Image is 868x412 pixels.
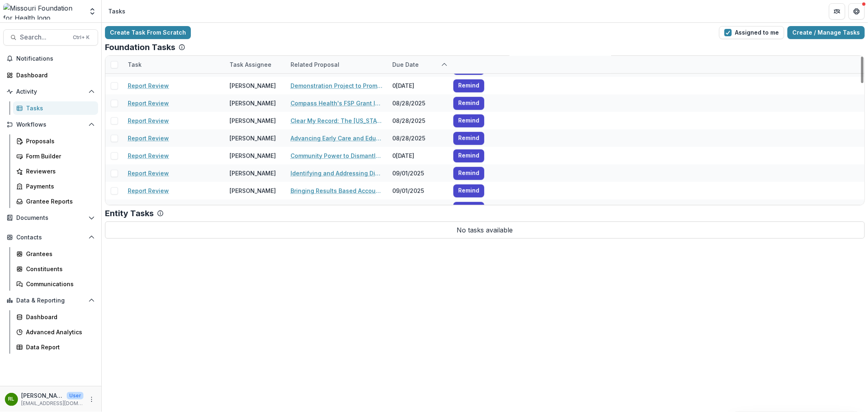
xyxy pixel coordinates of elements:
a: Create / Manage Tasks [787,26,865,39]
a: Report Review [128,151,169,160]
span: Data & Reporting [16,297,85,304]
button: Open Data & Reporting [3,294,98,307]
div: Payments [26,182,92,191]
button: Notifications [3,52,98,65]
div: [PERSON_NAME] [230,151,276,160]
button: Partners [829,3,845,20]
div: Task [123,56,225,73]
div: Grantees [26,250,92,258]
span: Notifications [16,55,95,62]
div: Task Assignee [225,56,286,73]
div: Grantee Reports [26,197,92,206]
div: Task Assignee [225,60,276,69]
a: Report Review [128,169,169,178]
div: [PERSON_NAME] [230,116,276,125]
button: Remind [453,149,484,162]
div: [PERSON_NAME] [230,204,276,213]
button: Remind [453,132,484,145]
div: 09/01/2025 [387,164,448,182]
div: Communications [26,280,92,288]
div: Proposals [26,137,92,145]
button: Search... [3,29,98,46]
div: [PERSON_NAME] [230,186,276,195]
div: [PERSON_NAME] [230,99,276,107]
span: Workflows [16,121,85,128]
div: [PERSON_NAME] [230,134,276,142]
button: Remind [453,184,484,197]
button: Assigned to me [719,26,784,39]
div: Rebekah Lerch [9,397,15,402]
a: Tasks [13,101,98,115]
a: Clear My Record: The [US_STATE] Expungement Project [291,116,383,125]
div: 08/28/2025 [387,112,448,129]
a: Demonstration Project to Promote Independent Living and Equity for those with Disabilities in [US... [291,81,383,90]
div: Constituents [26,265,92,273]
p: [PERSON_NAME] [21,391,63,400]
button: Open Activity [3,85,98,98]
div: Dashboard [16,71,92,79]
div: Related Proposal [286,56,387,73]
p: [EMAIL_ADDRESS][DOMAIN_NAME] [21,400,83,407]
button: Remind [453,114,484,127]
a: Dashboard [3,68,98,82]
p: User [67,392,83,399]
div: Data Report [26,343,92,351]
a: Create Task From Scratch [105,26,191,39]
span: Activity [16,88,85,95]
div: Task [123,60,146,69]
a: Form Builder [13,149,98,163]
button: Open Contacts [3,231,98,244]
a: Payments [13,180,98,193]
p: Foundation Tasks [105,42,175,52]
a: Reviewers [13,164,98,178]
div: 0[DATE] [387,147,448,164]
button: More [87,394,96,404]
div: 09/01/2025 [387,182,448,199]
a: Grantees [13,247,98,261]
div: Due Date [387,56,448,73]
a: Identifying and Addressing Disparities in Energy Burdens and Health Outcomes in [US_STATE] Commun... [291,169,383,178]
a: Report Review [128,134,169,142]
a: Advancing Early Care and Education in [US_STATE] [291,134,383,142]
button: Open Workflows [3,118,98,131]
a: Report Review [128,99,169,107]
a: Expanding Access to Early Intervention Services in [US_STATE] [291,204,383,213]
a: Constituents [13,262,98,276]
a: Data Report [13,340,98,354]
button: Open Documents [3,211,98,224]
div: Advanced Analytics [26,328,92,336]
p: No tasks available [105,221,865,239]
nav: breadcrumb [105,5,129,17]
a: Proposals [13,134,98,148]
button: Remind [453,167,484,180]
button: Remind [453,79,484,92]
a: Report Review [128,116,169,125]
span: Contacts [16,234,85,241]
div: Related Proposal [286,60,344,69]
button: Open entity switcher [87,3,98,20]
a: Community Power to Dismantle the School to [GEOGRAPHIC_DATA] [291,151,383,160]
a: Bringing Results Based Accountability to [GEOGRAPHIC_DATA] [291,186,383,195]
a: Grantee Reports [13,195,98,208]
svg: sorted ascending [441,61,448,68]
a: Report Review [128,186,169,195]
div: 0[DATE] [387,77,448,94]
div: Dashboard [26,313,92,321]
button: Remind [453,202,484,215]
p: Entity Tasks [105,208,154,218]
div: [PERSON_NAME] [230,169,276,178]
img: Missouri Foundation for Health logo [3,3,83,20]
div: Form Builder [26,152,92,160]
a: Report Review [128,204,169,213]
div: Due Date [387,60,424,69]
a: Dashboard [13,310,98,324]
div: 08/28/2025 [387,129,448,147]
span: Search... [20,33,68,41]
button: Get Help [848,3,865,20]
a: Communications [13,277,98,291]
div: Reviewers [26,167,92,175]
a: Compass Health's FSP Grant Initiative [291,99,383,107]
